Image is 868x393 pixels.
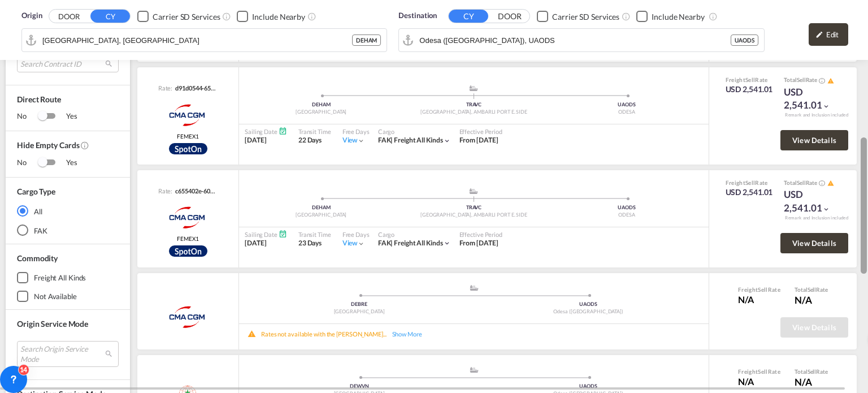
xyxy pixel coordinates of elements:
md-icon: Unchecked: Ignores neighbouring ports when fetching rates.Checked : Includes neighbouring ports w... [709,12,718,21]
div: Freight Rate [726,179,773,187]
span: Commodity [17,253,58,263]
md-checkbox: Checkbox No Ink [137,10,220,22]
span: Rate: [158,84,173,92]
div: DEHAM [245,204,397,211]
md-icon: assets/icons/custom/ship-fill.svg [467,188,480,194]
input: Search by Port [419,32,731,49]
div: Freight Rate [726,76,773,84]
img: CMACGM API (Contract) [159,303,216,331]
div: [GEOGRAPHIC_DATA] [245,109,397,116]
div: Show More [387,330,437,338]
div: Free Days [342,230,370,239]
span: From [DATE] [459,136,498,144]
div: DEBRE [245,301,474,308]
div: N/A [795,375,828,389]
md-icon: icon-alert [248,330,261,339]
div: Odesa ([GEOGRAPHIC_DATA]) [474,308,704,316]
div: Freight Rate [738,368,783,375]
div: not available [34,291,77,301]
div: DEHAM [245,101,397,109]
span: Sell [797,179,806,186]
button: Spot Rates are dynamic & can fluctuate with time [817,76,825,85]
span: Hide Empty Cards [17,140,119,157]
div: Cargo [378,230,451,239]
div: N/A [795,293,828,307]
span: FAK [378,136,394,144]
md-input-container: Odesa (Odessa), UAODS [399,29,763,51]
div: Sailing Date [245,230,287,239]
div: UAODS [474,383,704,390]
md-icon: Schedules Available [279,127,287,135]
div: Sailing Date [245,127,287,136]
md-icon: assets/icons/custom/ship-fill.svg [467,85,480,91]
div: freight all kinds [378,239,443,248]
button: Spot Rates are dynamic & can fluctuate with time [817,179,825,188]
div: Total Rate [795,286,828,293]
img: CMACGM Spot [159,204,216,232]
button: View Details [780,130,848,150]
div: c655402e-60de-4c4f-9eb9-a10fd9b242b1.f6958700-d9a0-3389-81e6-746e86f44397 [172,187,218,195]
div: Remark and Inclusion included [776,112,857,118]
div: TRAVC [397,204,550,211]
md-icon: Activate this filter to exclude rate cards without rates. [80,141,89,150]
md-checkbox: Checkbox No Ink [237,10,305,22]
span: FAK [378,239,394,247]
div: Rollable available [169,143,207,154]
div: USD 2,541.01 [784,85,840,113]
button: CY [90,10,130,23]
div: Rates not available with the [PERSON_NAME]... [261,330,387,338]
md-icon: icon-alert [827,77,834,84]
button: icon-alert [826,76,834,85]
div: ODESA [550,109,703,116]
span: Sell [745,179,755,186]
md-icon: icon-alert [827,180,834,187]
button: icon-alert [826,179,834,188]
span: Yes [55,111,77,122]
div: Transit Time [298,230,331,239]
span: Rate: [158,187,173,195]
button: View Details [780,233,848,253]
div: Total Rate [784,179,840,188]
span: | [390,239,393,247]
span: FEMEX1 [177,235,198,243]
div: From 03 Aug 2025 [459,239,498,248]
md-icon: icon-chevron-down [357,240,365,248]
div: [DATE] [245,239,287,248]
div: Viewicon-chevron-down [342,239,366,248]
md-checkbox: Checkbox No Ink [537,10,619,22]
div: Carrier SD Services [153,11,220,23]
div: Total Rate [784,76,840,85]
div: Cargo Type [17,186,55,197]
md-icon: assets/icons/custom/ship-fill.svg [467,285,481,291]
div: Free Days [342,127,370,136]
div: UAODS [550,101,703,109]
div: 22 Days [298,136,331,145]
div: Freight Rate [738,286,783,293]
span: View Details [792,136,836,145]
span: Sell [745,76,755,83]
div: Effective Period [459,230,502,239]
button: View Details [780,317,848,338]
div: UAODS [550,204,703,211]
div: Remark and Inclusion included [776,215,857,221]
div: Viewicon-chevron-down [342,136,366,145]
span: Sell [758,286,767,293]
div: 23 Days [298,239,331,248]
span: Sell [808,286,817,293]
div: Include Nearby [652,11,705,23]
md-icon: icon-chevron-down [443,137,451,145]
div: DEHAM [352,34,381,46]
span: Yes [55,157,77,169]
div: Carrier SD Services [552,11,619,23]
div: N/A [738,375,783,388]
div: USD 2,541.01 [726,187,773,198]
div: [DATE] [245,136,287,145]
div: Cargo [378,127,451,136]
div: icon-pencilEdit [809,23,848,46]
img: CMACGM Spot [159,101,216,129]
span: FEMEX1 [177,132,198,140]
div: USD 2,541.01 [784,188,840,215]
div: freight all kinds [378,136,443,145]
div: [GEOGRAPHIC_DATA], AMBARLI PORT E. SIDE [397,211,550,219]
span: | [390,136,393,144]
